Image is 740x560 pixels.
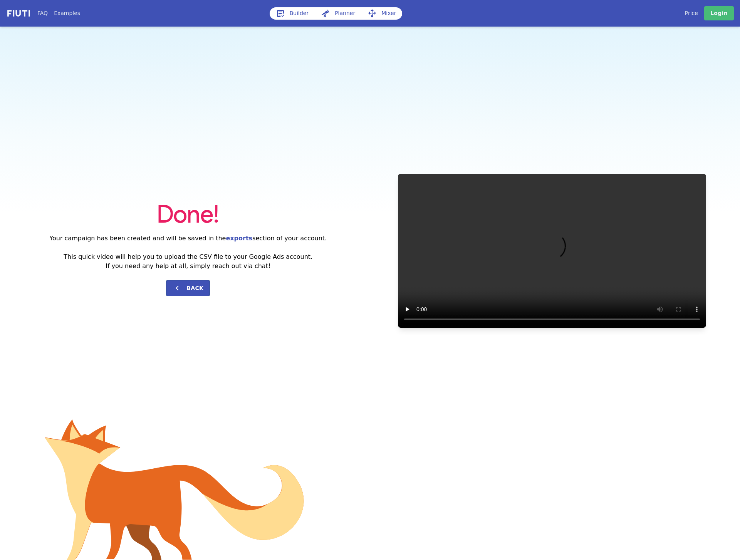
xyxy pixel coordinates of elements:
a: Examples [54,9,80,17]
button: Back [166,280,210,296]
a: Login [704,6,734,20]
span: Done! [157,203,219,228]
a: Price [685,9,698,17]
video: Your browser does not support HTML5 video. [398,174,706,328]
h2: Your campaign has been created and will be saved in the section of your account. This quick video... [6,234,370,271]
a: Mixer [361,7,402,20]
a: Planner [315,7,361,20]
a: exports [226,235,252,242]
a: FAQ [37,9,48,17]
a: Builder [270,7,315,20]
img: f731f27.png [6,9,31,18]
